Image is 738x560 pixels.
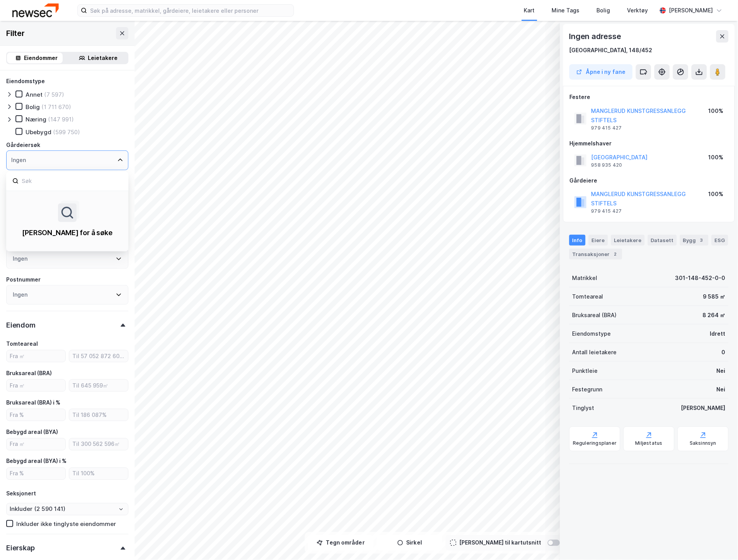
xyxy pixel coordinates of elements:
[7,409,65,421] input: Fra %
[6,275,41,284] div: Postnummer
[524,6,535,15] div: Kart
[26,103,40,111] div: Bolig
[612,250,619,258] div: 2
[69,350,128,362] input: Til 57 052 872 600㎡
[572,329,611,338] div: Eiendomstype
[88,53,118,63] div: Leietakere
[709,190,724,199] div: 100%
[7,468,65,480] input: Fra %
[53,128,80,136] div: (599 750)
[717,385,726,394] div: Nei
[572,348,617,357] div: Antall leietakere
[6,544,34,553] div: Eierskap
[572,385,603,394] div: Festegrunn
[681,403,726,413] div: [PERSON_NAME]
[699,523,738,560] div: Kontrollprogram for chat
[573,440,617,447] div: Reguleringsplaner
[118,506,124,512] button: Open
[569,249,622,260] div: Transaksjoner
[712,235,728,246] div: ESG
[69,409,128,421] input: Til 186 087%
[87,5,294,16] input: Søk på adresse, matrikkel, gårdeiere, leietakere eller personer
[710,329,726,338] div: Idrett
[7,439,65,450] input: Fra ㎡
[69,468,128,480] input: Til 100%
[69,380,128,391] input: Til 645 959㎡
[648,235,677,246] div: Datasett
[572,366,598,376] div: Punktleie
[589,235,608,246] div: Eiere
[717,366,726,376] div: Nei
[16,521,116,528] div: Inkluder ikke tinglyste eiendommer
[69,439,128,450] input: Til 300 562 596㎡
[690,440,717,447] div: Saksinnsyn
[675,273,726,283] div: 301-148-452-0-0
[6,489,36,499] div: Seksjonert
[6,339,38,348] div: Tomteareal
[635,440,663,447] div: Miljøstatus
[698,236,706,244] div: 3
[41,103,71,111] div: (1 711 670)
[669,6,713,15] div: [PERSON_NAME]
[13,290,27,299] div: Ingen
[26,116,46,123] div: Næring
[572,273,598,283] div: Matrikkel
[48,116,74,123] div: (147 991)
[12,3,59,17] img: newsec-logo.f6e21ccffca1b3a03d2d.png
[7,350,65,362] input: Fra ㎡
[6,427,58,437] div: Bebygd areal (BYA)
[572,311,617,320] div: Bruksareal (BRA)
[709,106,724,116] div: 100%
[6,398,60,407] div: Bruksareal (BRA) i %
[569,64,633,80] button: Åpne i ny fane
[24,53,58,63] div: Eiendommer
[6,27,25,39] div: Filter
[570,92,728,102] div: Festere
[26,91,43,98] div: Annet
[572,403,594,413] div: Tinglyst
[591,125,622,131] div: 979 415 427
[13,254,27,263] div: Ingen
[11,155,26,165] div: Ingen
[6,321,36,330] div: Eiendom
[680,235,709,246] div: Bygg
[570,176,728,185] div: Gårdeiere
[572,292,603,301] div: Tomteareal
[7,380,65,391] input: Fra ㎡
[703,311,726,320] div: 8 264 ㎡
[44,91,64,98] div: (7 597)
[591,162,622,168] div: 958 935 420
[570,139,728,148] div: Hjemmelshaver
[552,6,580,15] div: Mine Tags
[591,208,622,214] div: 979 415 427
[611,235,645,246] div: Leietakere
[6,77,45,86] div: Eiendomstype
[569,46,653,55] div: [GEOGRAPHIC_DATA], 148/452
[709,153,724,162] div: 100%
[308,535,374,551] button: Tegn områder
[627,6,648,15] div: Verktøy
[569,235,586,246] div: Info
[6,369,52,378] div: Bruksareal (BRA)
[597,6,610,15] div: Bolig
[460,538,542,548] div: [PERSON_NAME] til kartutsnitt
[699,523,738,560] iframe: Chat Widget
[26,128,51,136] div: Ubebygd
[377,535,442,551] button: Sirkel
[703,292,726,301] div: 9 585 ㎡
[6,140,40,150] div: Gårdeiersøk
[569,30,623,43] div: Ingen adresse
[7,504,128,515] input: ClearOpen
[722,348,726,357] div: 0
[6,457,67,466] div: Bebygd areal (BYA) i %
